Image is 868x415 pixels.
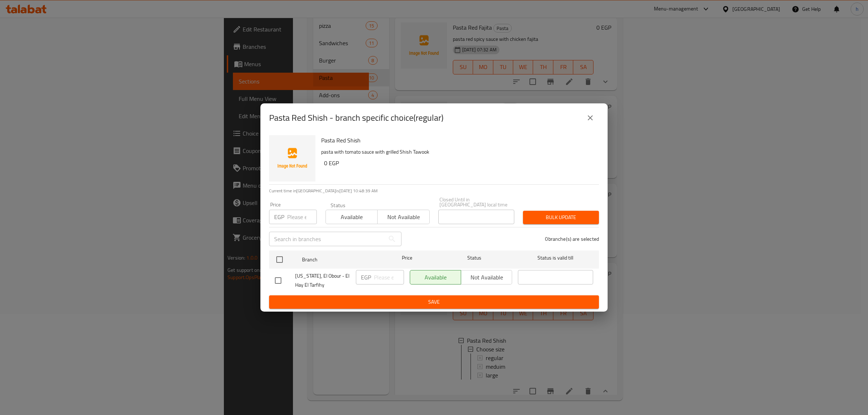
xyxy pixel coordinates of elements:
[329,212,375,222] span: Available
[321,135,593,145] h6: Pasta Red Shish
[324,158,593,168] h6: 0 EGP
[287,210,317,224] input: Please enter price
[361,273,371,282] p: EGP
[275,298,593,307] span: Save
[269,232,385,246] input: Search in branches
[269,295,599,309] button: Save
[321,147,593,157] p: pasta with tomato sauce with grilled Shish Tawook
[437,253,512,262] span: Status
[380,212,426,222] span: Not available
[582,109,599,127] button: close
[529,213,593,222] span: Bulk update
[518,253,593,262] span: Status is valid till
[325,210,378,224] button: Available
[383,253,431,262] span: Price
[269,112,443,124] h2: Pasta Red Shish - branch specific choice(regular)
[302,255,377,264] span: Branch
[545,235,599,243] p: 0 branche(s) are selected
[269,188,599,194] p: Current time in [GEOGRAPHIC_DATA] is [DATE] 10:48:39 AM
[523,211,599,224] button: Bulk update
[274,213,284,221] p: EGP
[269,135,315,181] img: Pasta Red Shish
[374,270,404,284] input: Please enter price
[295,271,350,290] span: [US_STATE], El Obour - El Hay El Tarfihy
[377,210,429,224] button: Not available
